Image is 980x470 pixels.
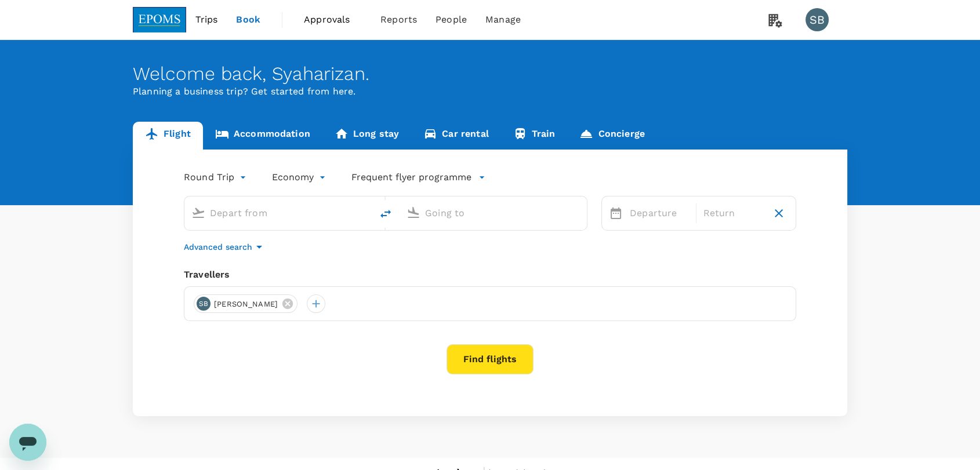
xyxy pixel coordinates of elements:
span: Manage [485,13,521,27]
span: Approvals [304,13,362,27]
iframe: Button to launch messaging window [9,424,46,461]
div: SB [805,8,829,31]
a: Concierge [567,122,656,150]
a: Train [501,122,568,150]
span: People [435,13,467,27]
div: Round Trip [184,168,249,187]
button: delete [372,200,400,228]
span: Reports [380,13,417,27]
div: SB [197,297,210,311]
a: Long stay [322,122,411,150]
span: [PERSON_NAME] [207,298,285,310]
button: Open [579,212,581,214]
a: Accommodation [203,122,322,150]
span: Book [236,13,260,27]
button: Find flights [447,344,533,374]
p: Frequent flyer programme [351,170,471,184]
div: SB[PERSON_NAME] [194,294,297,313]
p: Advanced search [184,241,252,253]
a: Car rental [411,122,501,150]
div: Welcome back , Syaharizan . [133,63,847,85]
button: Open [364,212,366,214]
div: Travellers [184,268,796,282]
p: Planning a business trip? Get started from here. [133,85,847,99]
button: Advanced search [184,240,266,254]
input: Going to [425,204,562,222]
span: Trips [195,13,218,27]
a: Flight [133,122,203,150]
p: Return [703,206,763,220]
input: Depart from [210,204,347,222]
img: EPOMS SDN BHD [133,7,186,32]
button: Frequent flyer programme [351,170,485,184]
div: Economy [272,168,328,187]
p: Departure [630,206,689,220]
